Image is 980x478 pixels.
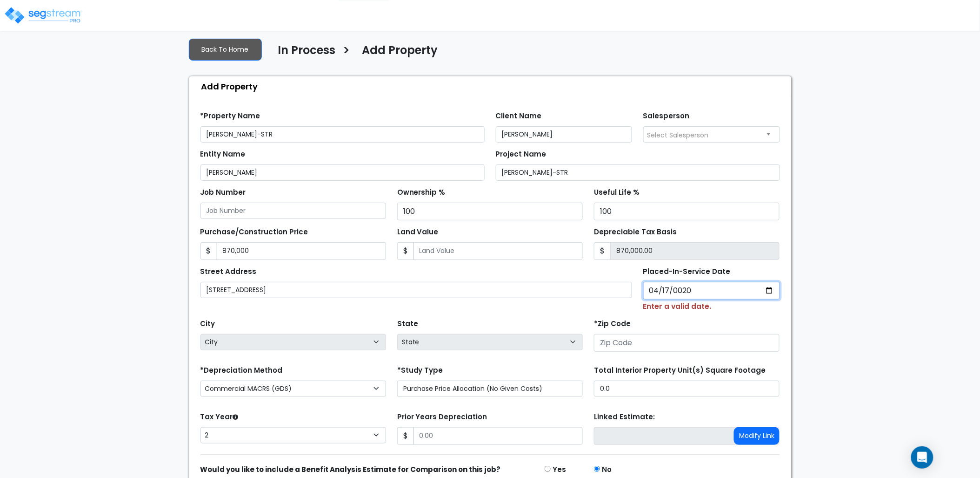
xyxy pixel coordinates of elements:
[200,111,260,122] label: *Property Name
[397,319,418,329] label: State
[343,43,351,61] h3: >
[594,319,631,329] label: *Zip Code
[194,76,791,96] div: Add Property
[397,242,414,260] span: $
[200,412,239,423] label: Tax Year
[397,203,583,220] input: Ownership %
[200,149,246,160] label: Entity Name
[200,203,386,219] input: Job Number
[200,187,246,198] label: Job Number
[413,427,583,445] input: 0.00
[594,242,611,260] span: $
[496,126,633,143] input: Client Name
[496,111,542,122] label: Client Name
[594,412,655,423] label: Linked Estimate:
[911,446,933,469] div: Open Intercom Messenger
[594,187,640,198] label: Useful Life %
[200,126,485,143] input: Property Name
[271,44,336,63] a: In Process
[200,464,501,474] strong: Would you like to include a Benefit Analysis Estimate for Comparison on this job?
[496,149,547,160] label: Project Name
[397,187,446,198] label: Ownership %
[594,334,780,352] input: Zip Code
[643,266,731,277] label: Placed-In-Service Date
[594,365,766,376] label: Total Interior Property Unit(s) Square Footage
[189,39,262,61] a: Back To Home
[610,242,780,260] input: 0.00
[734,427,780,445] button: Modify Link
[594,203,780,220] input: Useful Life %
[200,319,215,329] label: City
[413,242,583,260] input: Land Value
[355,44,438,63] a: Add Property
[643,301,712,312] small: Enter a valid date.
[553,464,566,475] label: Yes
[397,427,414,445] span: $
[647,130,709,140] span: Select Salesperson
[602,464,612,475] label: No
[496,164,780,181] input: Project Name
[397,227,439,238] label: Land Value
[594,381,780,397] input: total square foot
[4,6,83,25] img: logo_pro_r.png
[594,227,677,238] label: Depreciable Tax Basis
[643,111,690,122] label: Salesperson
[278,44,336,60] h4: In Process
[200,365,283,376] label: *Depreciation Method
[217,242,386,260] input: Purchase or Construction Price
[397,412,487,423] label: Prior Years Depreciation
[200,227,308,238] label: Purchase/Construction Price
[200,266,257,277] label: Street Address
[200,282,633,298] input: Street Address
[200,242,217,260] span: $
[200,164,485,181] input: Entity Name
[397,365,443,376] label: *Study Type
[362,44,438,60] h4: Add Property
